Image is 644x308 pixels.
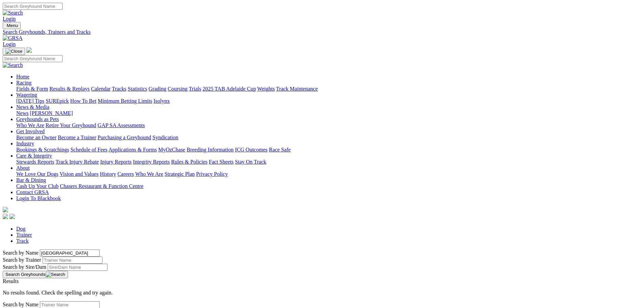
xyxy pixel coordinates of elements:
[70,98,97,104] a: How To Bet
[3,62,23,68] img: Search
[16,171,58,177] a: We Love Our Dogs
[16,232,32,238] a: Trainer
[3,250,39,256] label: Search by Name
[16,116,59,122] a: Greyhounds as Pets
[98,98,152,104] a: Minimum Betting Limits
[46,122,96,128] a: Retire Your Greyhound
[171,159,208,165] a: Rules & Policies
[3,41,16,47] a: Login
[16,153,52,159] a: Care & Integrity
[16,183,58,189] a: Cash Up Your Club
[7,23,18,28] span: Menu
[168,86,188,92] a: Coursing
[16,189,49,195] a: Contact GRSA
[16,171,641,177] div: About
[16,183,641,189] div: Bar & Dining
[46,272,65,277] img: Search
[16,159,54,165] a: Stewards Reports
[16,135,56,140] a: Become an Owner
[3,22,21,29] button: Toggle navigation
[3,48,25,55] button: Toggle navigation
[3,271,68,278] button: Search Greyhounds
[152,135,178,140] a: Syndication
[235,159,266,165] a: Stay On Track
[276,86,318,92] a: Track Maintenance
[135,171,163,177] a: Who We Are
[153,98,170,104] a: Isolynx
[16,92,37,98] a: Wagering
[3,35,23,41] img: GRSA
[43,257,102,264] input: Search by Trainer name
[3,214,8,219] img: facebook.svg
[16,159,641,165] div: Care & Integrity
[128,86,147,92] a: Statistics
[3,3,63,10] input: Search
[269,147,290,152] a: Race Safe
[16,110,641,116] div: News & Media
[48,264,108,271] input: Search by Sire/Dam name
[100,159,132,165] a: Injury Reports
[16,110,28,116] a: News
[16,226,26,232] a: Dog
[257,86,275,92] a: Weights
[16,177,46,183] a: Bar & Dining
[3,264,46,270] label: Search by Sire/Dam
[3,278,641,284] div: Results
[16,147,69,152] a: Bookings & Scratchings
[40,250,100,257] input: Search by Greyhound name
[16,98,641,104] div: Wagering
[91,86,111,92] a: Calendar
[26,47,32,53] img: logo-grsa-white.png
[30,110,73,116] a: [PERSON_NAME]
[59,171,98,177] a: Vision and Values
[3,10,23,16] img: Search
[16,86,641,92] div: Racing
[46,98,69,104] a: SUREpick
[149,86,166,92] a: Grading
[16,147,641,153] div: Industry
[3,55,63,62] input: Search
[3,302,39,307] label: Search by Name
[16,238,29,244] a: Track
[202,86,256,92] a: 2025 TAB Adelaide Cup
[16,141,34,146] a: Industry
[16,135,641,141] div: Get Involved
[133,159,170,165] a: Integrity Reports
[112,86,126,92] a: Tracks
[3,257,41,263] label: Search by Trainer
[3,16,16,22] a: Login
[16,122,641,128] div: Greyhounds as Pets
[209,159,234,165] a: Fact Sheets
[55,159,99,165] a: Track Injury Rebate
[109,147,157,152] a: Applications & Forms
[189,86,201,92] a: Trials
[165,171,195,177] a: Strategic Plan
[235,147,267,152] a: ICG Outcomes
[187,147,234,152] a: Breeding Information
[9,214,15,219] img: twitter.svg
[70,147,107,152] a: Schedule of Fees
[158,147,185,152] a: MyOzChase
[49,86,90,92] a: Results & Replays
[196,171,228,177] a: Privacy Policy
[117,171,134,177] a: Careers
[5,49,22,54] img: Close
[16,128,45,134] a: Get Involved
[16,80,31,86] a: Racing
[100,171,116,177] a: History
[3,290,641,296] p: No results found. Check the spelling and try again.
[16,74,29,79] a: Home
[3,29,641,35] a: Search Greyhounds, Trainers and Tracks
[60,183,143,189] a: Chasers Restaurant & Function Centre
[16,165,30,171] a: About
[98,122,145,128] a: GAP SA Assessments
[16,86,48,92] a: Fields & Form
[16,122,44,128] a: Who We Are
[58,135,96,140] a: Become a Trainer
[16,104,49,110] a: News & Media
[98,135,151,140] a: Purchasing a Greyhound
[3,207,8,212] img: logo-grsa-white.png
[16,195,61,201] a: Login To Blackbook
[16,98,44,104] a: [DATE] Tips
